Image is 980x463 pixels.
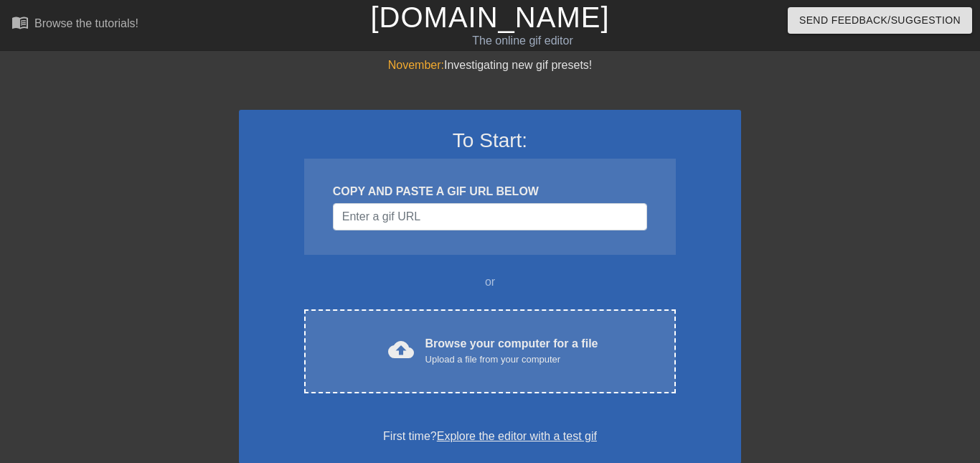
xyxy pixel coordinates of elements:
[425,335,598,367] div: Browse your computer for a file
[239,57,741,74] div: Investigating new gif presets!
[388,337,414,363] span: cloud_upload
[258,428,722,445] div: First time?
[425,352,598,367] div: Upload a file from your computer
[788,7,972,34] button: Send Feedback/Suggestion
[11,14,29,31] span: menu_book
[34,17,138,29] div: Browse the tutorials!
[333,203,647,230] input: Username
[334,32,711,50] div: The online gif editor
[276,273,704,291] div: or
[258,128,722,153] h3: To Start:
[11,14,138,36] a: Browse the tutorials!
[333,183,647,200] div: COPY AND PASTE A GIF URL BELOW
[370,1,609,33] a: [DOMAIN_NAME]
[799,11,961,29] span: Send Feedback/Suggestion
[437,430,597,442] a: Explore the editor with a test gif
[388,59,444,71] span: November:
